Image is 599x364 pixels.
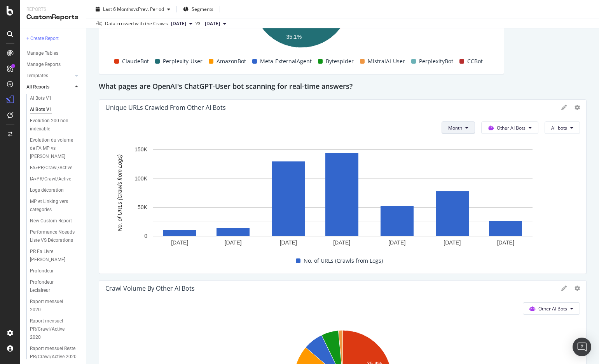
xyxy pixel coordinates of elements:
div: Raport mensuel Reste PR/Crawl/Active 2020 [30,345,77,361]
button: Segments [180,3,217,16]
a: Profondeur Leclaireur [30,278,80,295]
span: Last 6 Months [103,6,133,12]
text: [DATE] [497,239,514,246]
div: Templates [26,72,48,80]
a: Performance Noeuds Liste VS Décorations [30,228,80,244]
button: Other AI Bots [481,121,538,134]
div: Unique URLs Crawled from Other AI BotsMonthOther AI BotsAll botsA chart.No. of URLs (Crawls from ... [99,99,587,274]
button: [DATE] [202,19,229,28]
text: No. of URLs (Crawls from Logs) [117,154,123,231]
h2: What pages are OpenAI's ChatGPT-User bot scanning for real-time answers? [99,81,353,93]
a: New Custom Report [30,217,80,225]
div: Profondeur [30,267,54,275]
div: AI Bots V1 [30,94,52,102]
div: + Create Report [26,35,59,43]
a: FA>PR/Crawl/Active [30,164,80,172]
a: Raport mensuel PR/Crawl/Active 2020 [30,317,80,341]
button: [DATE] [168,19,196,28]
span: Month [448,125,462,131]
span: ClaudeBot [122,57,149,66]
div: CustomReports [26,13,80,22]
text: 35.1% [286,34,302,40]
div: Manage Tables [26,49,58,57]
button: Last 6 MonthsvsPrev. Period [93,3,173,16]
text: [DATE] [388,239,405,246]
div: Manage Reports [26,61,61,69]
text: 100K [134,175,147,182]
span: No. of URLs (Crawls from Logs) [304,256,383,265]
span: Perplexity-User [163,57,203,66]
text: 50K [138,204,148,210]
text: [DATE] [333,239,350,246]
a: All Reports [26,83,73,91]
div: Evolution du volume de FA MP vs Stocké [30,136,77,161]
text: [DATE] [444,239,461,246]
div: Logs décoration [30,186,64,194]
text: [DATE] [171,239,188,246]
a: Raport mensuel 2020 [30,298,80,314]
div: Data crossed with the Crawls [105,20,168,27]
span: vs Prev. Period [133,6,164,12]
div: Raport mensuel 2020 [30,298,73,314]
a: Templates [26,72,73,80]
div: Evolution 200 non indexable [30,117,75,133]
text: 150K [134,147,147,153]
button: Other AI Bots [523,302,580,315]
div: Crawl Volume by Other AI Bots [105,284,195,292]
span: Segments [192,6,213,12]
span: PerplexityBot [419,57,453,66]
a: + Create Report [26,35,80,43]
a: Manage Tables [26,49,80,57]
span: Other AI Bots [538,305,567,312]
div: Open Intercom Messenger [573,338,591,356]
span: Bytespider [326,57,354,66]
a: MP et Linking vers categories [30,198,80,214]
div: Unique URLs Crawled from Other AI Bots [105,104,226,111]
a: Evolution du volume de FA MP vs [PERSON_NAME] [30,136,80,161]
a: Evolution 200 non indexable [30,117,80,133]
a: AI Bots V1 [30,106,80,114]
span: vs [196,19,202,26]
span: MistralAI-User [368,57,405,66]
button: All bots [545,121,580,134]
text: 0 [144,233,147,239]
span: 2025 Apr. 1st [205,20,220,27]
div: Performance Noeuds Liste VS Décorations [30,228,77,244]
svg: A chart. [105,146,580,254]
div: Profondeur Leclaireur [30,278,73,295]
div: PR Fa Livre Stocké [30,248,75,264]
span: 2025 Oct. 1st [171,20,186,27]
span: CCBot [467,57,483,66]
span: Meta-ExternalAgent [260,57,312,66]
div: Raport mensuel PR/Crawl/Active 2020 [30,317,76,341]
text: [DATE] [280,239,297,246]
div: FA>PR/Crawl/Active [30,164,72,172]
span: AmazonBot [217,57,246,66]
a: PR Fa Livre [PERSON_NAME] [30,248,80,264]
div: What pages are OpenAI's ChatGPT-User bot scanning for real-time answers? [99,81,587,93]
a: Raport mensuel Reste PR/Crawl/Active 2020 [30,345,80,361]
a: Logs décoration [30,186,80,194]
a: IA>PR/Crawl/Active [30,175,80,183]
text: [DATE] [225,239,242,246]
div: MP et Linking vers categories [30,198,75,214]
div: IA>PR/Crawl/Active [30,175,71,183]
span: All bots [551,125,567,131]
div: New Custom Report [30,217,72,225]
a: Manage Reports [26,61,80,69]
div: All Reports [26,83,49,91]
span: Other AI Bots [497,125,526,131]
div: Reports [26,6,80,13]
div: AI Bots V1 [30,106,52,114]
button: Month [442,121,475,134]
a: AI Bots V1 [30,94,80,102]
a: Profondeur [30,267,80,275]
